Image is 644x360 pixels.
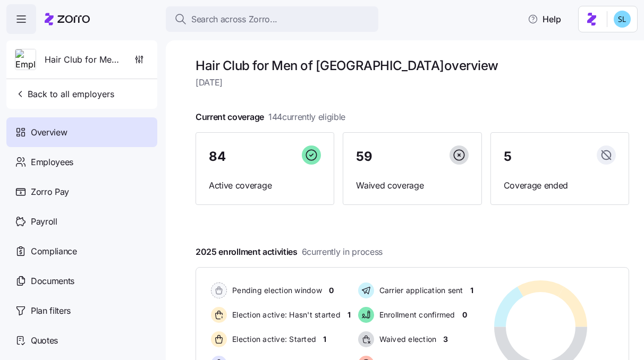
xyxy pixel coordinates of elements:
span: 5 [504,150,512,163]
span: Zorro Pay [31,185,69,199]
span: Waived coverage [356,179,468,192]
span: Employees [31,156,73,169]
span: 0 [329,285,334,296]
span: Coverage ended [504,179,616,192]
a: Documents [6,266,157,296]
span: Search across Zorro... [191,13,277,26]
span: 59 [356,150,372,163]
span: Quotes [31,334,58,347]
span: 144 currently eligible [268,110,345,124]
span: 2025 enrollment activities [196,245,383,259]
span: 0 [462,310,467,320]
span: 1 [323,334,326,345]
span: 1 [470,285,473,296]
span: Documents [31,275,74,288]
span: Overview [31,126,67,139]
a: Overview [6,117,157,147]
a: Employees [6,147,157,177]
img: 7c620d928e46699fcfb78cede4daf1d1 [614,11,631,28]
span: Election active: Started [229,334,316,345]
button: Search across Zorro... [166,6,378,32]
span: 6 currently in process [302,245,383,259]
img: Employer logo [15,49,36,71]
a: Quotes [6,325,157,355]
span: Enrollment confirmed [376,310,455,320]
span: Back to all employers [15,88,114,100]
span: Help [528,13,561,25]
span: Payroll [31,215,57,228]
span: Compliance [31,245,77,258]
span: Plan filters [31,304,71,318]
span: Current coverage [196,110,345,124]
span: Waived election [376,334,437,345]
span: Active coverage [209,179,321,192]
span: 3 [443,334,448,345]
span: Pending election window [229,285,322,296]
a: Payroll [6,207,157,236]
span: [DATE] [196,76,629,89]
span: Election active: Hasn't started [229,310,341,320]
span: Carrier application sent [376,285,463,296]
a: Zorro Pay [6,177,157,207]
button: Help [519,8,570,30]
span: 84 [209,150,225,163]
a: Compliance [6,236,157,266]
a: Plan filters [6,296,157,325]
button: Back to all employers [11,83,118,105]
span: Hair Club for Men of [GEOGRAPHIC_DATA] [45,53,121,66]
h1: Hair Club for Men of [GEOGRAPHIC_DATA] overview [196,57,629,74]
